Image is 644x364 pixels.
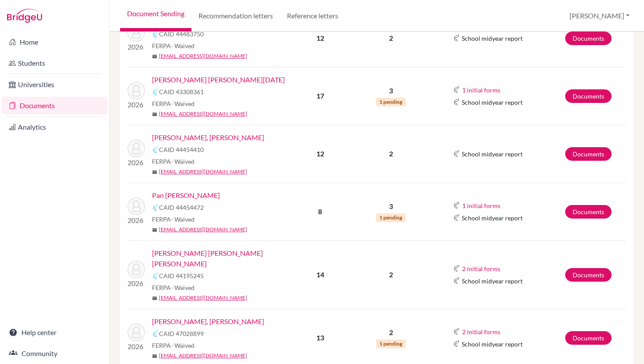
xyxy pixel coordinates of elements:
[376,213,406,222] span: 1 pending
[453,214,460,221] img: Common App logo
[159,52,247,60] a: [EMAIL_ADDRESS][DOMAIN_NAME]
[152,316,264,327] a: [PERSON_NAME], [PERSON_NAME]
[316,34,324,42] b: 12
[2,324,107,341] a: Help center
[152,146,159,153] img: Common App logo
[462,339,523,349] span: School midyear report
[152,31,159,38] img: Common App logo
[127,82,145,99] img: De Villers Sequeira, Lucia Marie
[152,54,157,59] span: mail
[127,215,145,226] p: 2026
[159,352,247,360] a: [EMAIL_ADDRESS][DOMAIN_NAME]
[171,284,195,291] span: - Waived
[462,149,523,159] span: School midyear report
[159,145,204,154] span: CAID 44454410
[152,190,220,201] a: Pan [PERSON_NAME]
[152,41,195,50] span: FERPA
[318,207,322,216] b: 8
[566,7,633,24] button: [PERSON_NAME]
[453,265,460,272] img: Common App logo
[316,149,324,158] b: 12
[462,201,501,211] button: 1 initial forms
[127,324,145,341] img: Vargas Odio, Marcelo Jose
[152,99,195,108] span: FERPA
[376,98,406,106] span: 1 pending
[127,99,145,110] p: 2026
[127,157,145,168] p: 2026
[152,248,297,269] a: [PERSON_NAME] [PERSON_NAME] [PERSON_NAME]
[127,24,145,42] img: Daetz Guerrero, Ethan Alexander
[152,170,157,175] span: mail
[462,34,523,43] span: School midyear report
[152,353,157,359] span: mail
[127,42,145,52] p: 2026
[152,283,195,292] span: FERPA
[453,328,460,335] img: Common App logo
[152,112,157,117] span: mail
[152,157,195,166] span: FERPA
[171,158,195,165] span: - Waived
[127,341,145,352] p: 2026
[565,268,612,282] a: Documents
[159,168,247,176] a: [EMAIL_ADDRESS][DOMAIN_NAME]
[171,216,195,223] span: - Waived
[127,140,145,157] img: Ortiz Stoessel, Sebastian Jose
[7,9,42,23] img: Bridge-U
[159,226,247,233] a: [EMAIL_ADDRESS][DOMAIN_NAME]
[2,118,107,136] a: Analytics
[462,213,523,223] span: School midyear report
[565,32,612,45] a: Documents
[159,110,247,118] a: [EMAIL_ADDRESS][DOMAIN_NAME]
[152,204,159,211] img: Common App logo
[159,294,247,302] a: [EMAIL_ADDRESS][DOMAIN_NAME]
[159,203,204,212] span: CAID 44454472
[462,98,523,107] span: School midyear report
[462,264,501,274] button: 2 initial forms
[350,85,432,96] p: 3
[462,276,523,286] span: School midyear report
[159,87,204,96] span: CAID 43308361
[453,86,460,93] img: Common App logo
[127,198,145,215] img: Pan Mora, Jerry Rafael
[350,269,432,280] p: 2
[565,147,612,161] a: Documents
[350,33,432,43] p: 2
[152,88,159,95] img: Common App logo
[565,205,612,219] a: Documents
[316,333,324,342] b: 13
[152,132,264,143] a: [PERSON_NAME], [PERSON_NAME]
[152,330,159,337] img: Common App logo
[152,215,195,224] span: FERPA
[159,29,204,39] span: CAID 44483750
[453,35,460,42] img: Common App logo
[350,327,432,338] p: 2
[350,201,432,212] p: 3
[453,340,460,347] img: Common App logo
[453,277,460,284] img: Common App logo
[159,271,204,280] span: CAID 44195245
[152,227,157,233] span: mail
[453,202,460,209] img: Common App logo
[152,341,195,350] span: FERPA
[127,278,145,289] p: 2026
[565,331,612,345] a: Documents
[2,54,107,72] a: Students
[462,85,501,95] button: 1 initial forms
[453,150,460,157] img: Common App logo
[453,99,460,106] img: Common App logo
[152,296,157,301] span: mail
[2,97,107,114] a: Documents
[171,342,195,349] span: - Waived
[159,329,204,338] span: CAID 47028899
[152,74,285,85] a: [PERSON_NAME] [PERSON_NAME][DATE]
[127,261,145,278] img: Pereira Lopez, Sofia Maria Jose
[462,327,501,337] button: 2 initial forms
[350,148,432,159] p: 2
[565,89,612,103] a: Documents
[376,339,406,348] span: 1 pending
[316,270,324,279] b: 14
[171,42,195,49] span: - Waived
[2,345,107,362] a: Community
[171,100,195,107] span: - Waived
[152,272,159,279] img: Common App logo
